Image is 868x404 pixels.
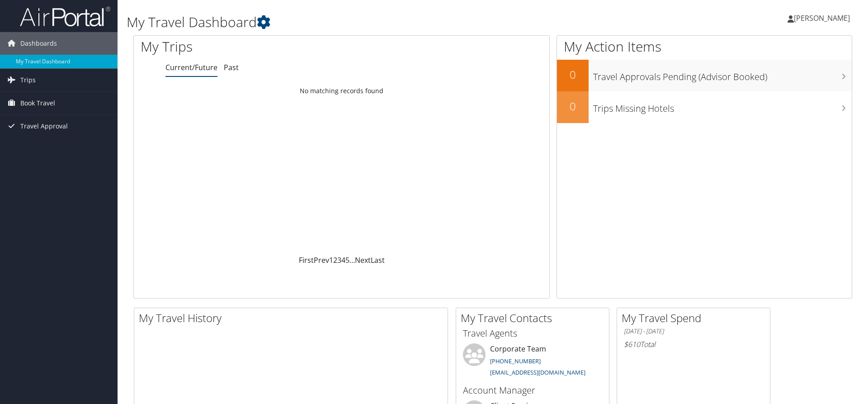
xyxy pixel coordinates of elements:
[141,37,369,56] h1: My Trips
[224,62,239,72] a: Past
[20,32,57,55] span: Dashboards
[557,67,589,82] h2: 0
[337,255,341,265] a: 3
[20,69,36,91] span: Trips
[788,5,859,32] a: [PERSON_NAME]
[341,255,345,265] a: 4
[557,37,852,56] h1: My Action Items
[624,327,763,336] h6: [DATE] - [DATE]
[139,310,448,326] h2: My Travel History
[490,357,541,365] a: [PHONE_NUMBER]
[20,6,110,27] img: airportal-logo.png
[557,91,852,123] a: 0Trips Missing Hotels
[593,98,852,115] h3: Trips Missing Hotels
[463,384,602,397] h3: Account Manager
[622,310,770,326] h2: My Travel Spend
[329,255,333,265] a: 1
[349,255,355,265] span: …
[165,62,217,72] a: Current/Future
[127,13,615,32] h1: My Travel Dashboard
[458,343,607,380] li: Corporate Team
[461,310,609,326] h2: My Travel Contacts
[463,327,602,340] h3: Travel Agents
[593,66,852,83] h3: Travel Approvals Pending (Advisor Booked)
[557,99,589,114] h2: 0
[557,60,852,91] a: 0Travel Approvals Pending (Advisor Booked)
[333,255,337,265] a: 2
[134,83,549,99] td: No matching records found
[624,339,763,349] h6: Total
[20,115,68,138] span: Travel Approval
[345,255,349,265] a: 5
[490,368,585,376] a: [EMAIL_ADDRESS][DOMAIN_NAME]
[314,255,329,265] a: Prev
[299,255,314,265] a: First
[794,13,850,23] span: [PERSON_NAME]
[355,255,371,265] a: Next
[624,339,640,349] span: $610
[20,92,55,114] span: Book Travel
[371,255,385,265] a: Last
